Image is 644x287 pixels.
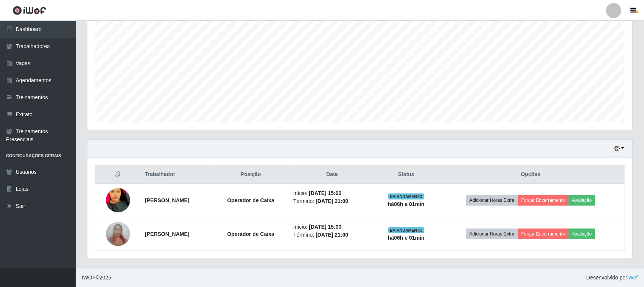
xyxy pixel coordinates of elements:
[213,166,289,184] th: Posição
[388,201,425,207] strong: há 06 h e 01 min
[82,274,113,282] span: © 2025 .
[293,189,371,197] li: Início:
[227,231,275,237] strong: Operador de Caixa
[145,197,189,203] strong: [PERSON_NAME]
[289,166,375,184] th: Data
[145,231,189,237] strong: [PERSON_NAME]
[309,190,342,196] time: [DATE] 15:00
[140,166,213,184] th: Trabalhador
[82,275,96,281] span: IWOF
[569,229,596,239] button: Avaliação
[437,166,624,184] th: Opções
[316,198,348,204] time: [DATE] 21:00
[309,224,342,230] time: [DATE] 15:00
[586,274,638,282] span: Desenvolvido por
[518,195,569,206] button: Forçar Encerramento
[12,6,46,15] img: CoreUI Logo
[466,195,518,206] button: Adicionar Horas Extra
[227,197,275,203] strong: Operador de Caixa
[569,195,596,206] button: Avaliação
[388,235,425,241] strong: há 06 h e 01 min
[466,229,518,239] button: Adicionar Horas Extra
[293,223,371,231] li: Início:
[518,229,569,239] button: Forçar Encerramento
[293,197,371,205] li: Término:
[316,232,348,238] time: [DATE] 21:00
[375,166,437,184] th: Status
[388,227,424,233] span: EM ANDAMENTO
[388,193,424,200] span: EM ANDAMENTO
[627,275,638,281] a: iWof
[106,174,130,227] img: 1751683294732.jpeg
[293,231,371,239] li: Término:
[106,218,130,250] img: 1722880664865.jpeg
